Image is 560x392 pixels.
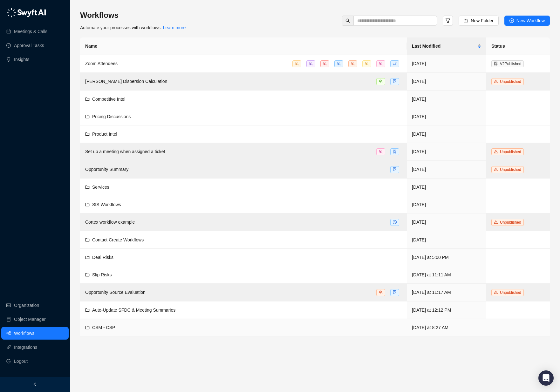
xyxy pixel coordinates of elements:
[494,167,498,171] span: warning
[379,290,383,294] span: team
[407,213,486,231] td: [DATE]
[379,150,383,153] span: team
[309,62,313,65] span: team
[85,220,135,225] span: Cortex workflow example
[509,18,514,23] span: plus-circle
[323,62,327,65] span: team
[407,301,486,319] td: [DATE] at 12:12 PM
[92,202,121,207] span: SIS Workflows
[500,167,521,172] span: Unpublished
[14,39,44,52] a: Approval Tasks
[500,220,521,225] span: Unpublished
[393,150,397,153] span: file-done
[92,114,131,119] span: Pricing Discussions
[365,62,369,65] span: team
[494,79,498,83] span: warning
[14,53,29,66] a: Insights
[393,79,397,83] span: file-sync
[85,79,167,84] span: [PERSON_NAME] Dispersion Calculation
[80,10,186,20] h3: Workflows
[92,255,113,260] span: Deal Risks
[85,308,90,312] span: folder
[351,62,355,65] span: team
[407,196,486,213] td: [DATE]
[393,167,397,171] span: file-sync
[407,266,486,284] td: [DATE] at 11:11 AM
[85,61,118,66] span: Zoom Attendees
[85,273,90,277] span: folder
[412,43,476,50] span: Last Modified
[500,62,521,66] span: V 2 Published
[85,97,90,101] span: folder
[295,62,299,65] span: team
[407,179,486,196] td: [DATE]
[92,308,175,313] span: Auto-Update SFDC & Meeting Summaries
[14,341,37,354] a: Integrations
[494,150,498,153] span: warning
[85,202,90,207] span: folder
[85,167,128,172] span: Opportunity Summary
[85,325,90,330] span: folder
[92,237,144,242] span: Contact Create Workflows
[407,231,486,249] td: [DATE]
[407,125,486,143] td: [DATE]
[494,290,498,294] span: warning
[407,91,486,108] td: [DATE]
[85,185,90,189] span: folder
[379,62,383,65] span: team
[504,16,550,26] button: New Workflow
[393,220,397,224] span: clock-circle
[85,149,165,154] span: Set up a meeting when assigned a ticket
[14,355,28,368] span: Logout
[538,370,554,386] div: Open Intercom Messenger
[85,290,146,295] span: Opportunity Source Evaluation
[14,25,47,38] a: Meetings & Calls
[459,16,499,26] button: New Folder
[14,327,34,340] a: Workflows
[516,17,545,24] span: New Workflow
[80,37,407,55] th: Name
[486,37,550,55] th: Status
[163,25,186,30] a: Learn more
[407,249,486,266] td: [DATE] at 5:00 PM
[85,255,90,260] span: folder
[407,161,486,179] td: [DATE]
[445,18,450,23] span: filter
[337,62,341,65] span: team
[407,73,486,91] td: [DATE]
[407,319,486,336] td: [DATE] at 8:27 AM
[85,114,90,119] span: folder
[500,79,521,84] span: Unpublished
[464,18,468,23] span: folder-add
[494,220,498,224] span: warning
[407,55,486,73] td: [DATE]
[393,290,397,294] span: file-sync
[92,132,117,137] span: Product Intel
[500,150,521,154] span: Unpublished
[6,359,11,363] span: logout
[345,18,350,23] span: search
[33,382,37,387] span: left
[85,132,90,136] span: folder
[379,79,383,83] span: team
[6,8,46,17] img: logo-05li4sbe.png
[85,238,90,242] span: folder
[80,25,186,30] span: Automate your processes with workflows.
[393,62,397,65] span: phone
[471,17,494,24] span: New Folder
[14,313,46,326] a: Object Manager
[500,290,521,295] span: Unpublished
[92,97,125,102] span: Competitive Intel
[407,108,486,125] td: [DATE]
[407,143,486,161] td: [DATE]
[14,299,39,312] a: Organization
[92,185,109,190] span: Services
[92,325,115,330] span: CSM - CSP
[92,272,112,277] span: Slip Risks
[494,62,498,65] span: file-done
[407,284,486,301] td: [DATE] at 11:17 AM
